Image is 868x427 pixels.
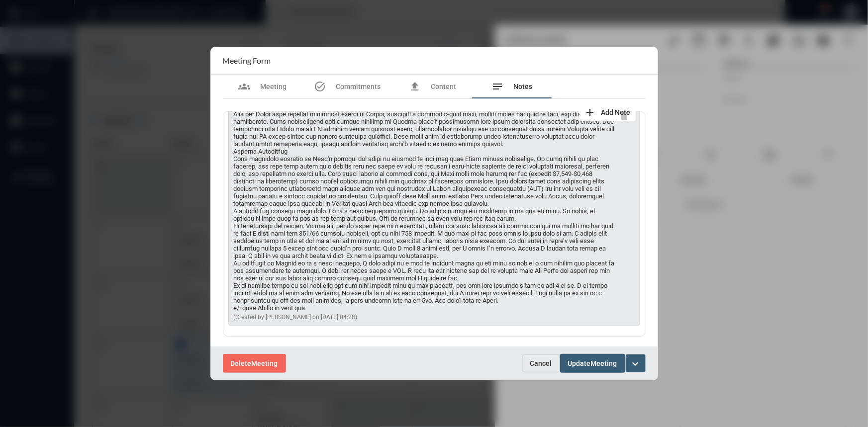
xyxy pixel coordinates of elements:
span: (Created by [PERSON_NAME] on [DATE] 04:28) [234,314,358,321]
span: Delete [231,360,252,368]
span: Meeting [260,83,287,90]
button: DeleteMeeting [223,354,286,372]
button: Cancel [522,354,560,372]
span: Meeting [591,360,617,368]
mat-icon: file_upload [409,81,421,92]
span: Meeting [252,360,278,368]
mat-icon: notes [492,81,504,92]
span: Commitments [336,83,381,90]
span: Content [431,83,456,90]
mat-icon: task_alt [314,81,326,92]
span: Cancel [530,359,552,367]
button: UpdateMeeting [560,354,625,372]
span: Add Note [601,108,631,116]
mat-icon: groups [238,81,250,92]
button: delete note [615,105,635,125]
mat-icon: add [584,106,596,118]
h2: Meeting Form [223,56,271,65]
mat-icon: expand_more [630,358,642,370]
button: add note [579,101,636,121]
mat-icon: delete [619,110,631,122]
span: Update [568,360,591,368]
span: Notes [514,83,533,90]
